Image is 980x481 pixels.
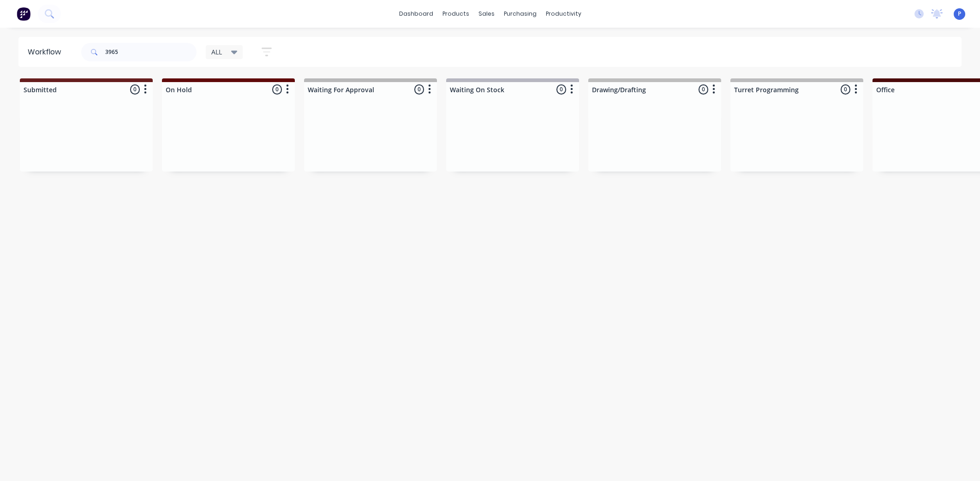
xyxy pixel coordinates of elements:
[438,7,474,21] div: products
[474,7,499,21] div: sales
[958,10,961,18] span: P
[17,7,30,21] img: Factory
[394,7,438,21] a: dashboard
[211,47,222,57] span: ALL
[28,47,66,58] div: Workflow
[499,7,541,21] div: purchasing
[541,7,586,21] div: productivity
[105,43,197,61] input: Search for orders...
